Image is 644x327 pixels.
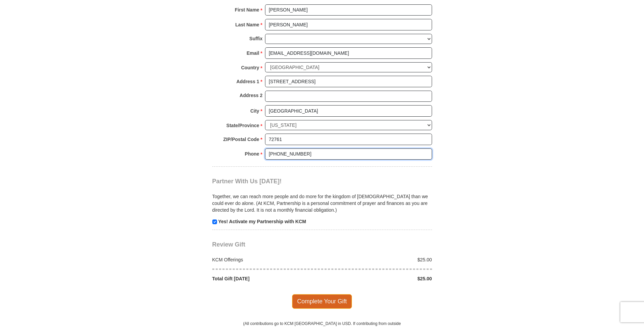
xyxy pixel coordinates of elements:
div: Total Gift [DATE] [209,275,322,282]
strong: Email [247,48,259,58]
span: Complete Your Gift [292,294,352,308]
strong: City [250,106,259,116]
strong: First Name [235,5,259,15]
span: Review Gift [212,241,245,248]
strong: State/Province [226,121,259,130]
strong: Last Name [235,20,259,29]
p: Together, we can reach more people and do more for the kingdom of [DEMOGRAPHIC_DATA] than we coul... [212,193,432,213]
strong: Address 1 [236,77,259,86]
strong: Address 2 [240,91,263,100]
span: Partner With Us [DATE]! [212,178,282,185]
div: $25.00 [322,256,436,263]
strong: Yes! Activate my Partnership with KCM [218,219,306,224]
div: KCM Offerings [209,256,322,263]
strong: Phone [245,149,259,159]
strong: Suffix [249,34,263,43]
strong: ZIP/Postal Code [223,135,259,144]
div: $25.00 [322,275,436,282]
strong: Country [241,63,259,72]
